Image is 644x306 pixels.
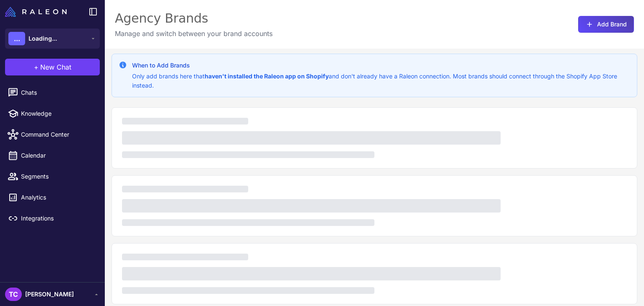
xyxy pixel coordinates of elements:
[34,62,39,72] span: +
[5,29,100,49] button: ...Loading...
[29,34,57,43] span: Loading...
[21,130,95,139] span: Command Center
[3,105,101,122] a: Knowledge
[5,7,67,17] img: Raleon Logo
[8,32,25,45] div: ...
[21,88,95,97] span: Chats
[21,193,95,202] span: Analytics
[21,109,95,118] span: Knowledge
[3,84,101,101] a: Chats
[3,147,101,164] a: Calendar
[21,172,95,181] span: Segments
[3,210,101,227] a: Integrations
[3,168,101,185] a: Segments
[132,72,630,90] p: Only add brands here that and don't already have a Raleon connection. Most brands should connect ...
[5,288,22,301] div: TC
[578,16,634,33] button: Add Brand
[3,126,101,143] a: Command Center
[205,73,329,80] strong: haven't installed the Raleon app on Shopify
[132,61,630,70] h3: When to Add Brands
[3,189,101,206] a: Analytics
[21,151,95,160] span: Calendar
[21,214,95,223] span: Integrations
[115,10,273,27] div: Agency Brands
[5,59,100,75] button: +New Chat
[40,62,71,72] span: New Chat
[115,29,273,39] p: Manage and switch between your brand accounts
[25,290,74,299] span: [PERSON_NAME]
